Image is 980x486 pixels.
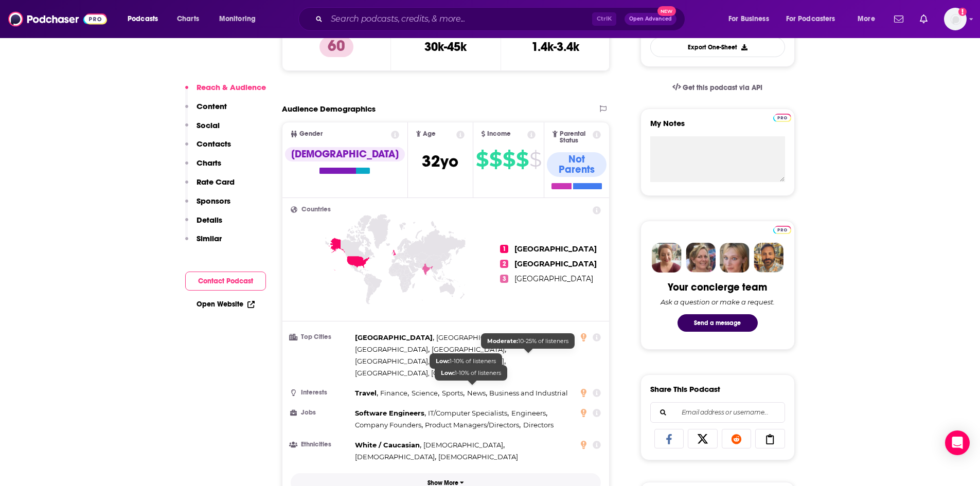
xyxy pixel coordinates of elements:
span: 2 [500,260,508,268]
div: [DEMOGRAPHIC_DATA] [285,147,405,161]
span: $ [516,151,528,168]
p: Rate Card [197,177,235,187]
span: [GEOGRAPHIC_DATA] [514,244,597,254]
h3: 30k-45k [424,39,467,55]
span: $ [503,151,515,168]
button: Rate Card [185,177,235,196]
span: , [467,387,487,399]
input: Email address or username... [659,403,776,422]
button: open menu [120,11,171,27]
button: Open AdvancedNew [625,13,676,25]
span: [GEOGRAPHIC_DATA] [432,345,505,353]
a: Get this podcast via API [664,75,771,100]
h3: 1.4k-3.4k [531,39,579,55]
span: Travel [355,389,377,397]
span: Sports [442,389,463,397]
span: 32 yo [422,151,458,171]
div: Ask a question or make a request. [661,298,775,306]
button: open menu [212,11,269,27]
span: 10-25% of listeners [487,337,568,345]
span: Income [487,131,511,137]
button: open menu [721,11,782,27]
a: Pro website [773,224,791,234]
span: , [511,407,547,419]
span: [GEOGRAPHIC_DATA] [514,259,597,268]
h3: Interests [291,389,351,396]
p: Similar [197,233,222,243]
img: Podchaser Pro [773,226,791,234]
span: New [657,6,676,16]
a: Pro website [773,112,791,122]
span: , [442,387,465,399]
button: Charts [185,158,221,177]
input: Search podcasts, credits, & more... [327,11,592,27]
span: Age [423,131,436,137]
span: , [355,344,430,355]
a: Show notifications dropdown [890,10,907,28]
span: IT/Computer Specialists [428,409,507,417]
a: Show notifications dropdown [916,10,932,28]
h3: Ethnicities [291,441,351,448]
img: Jon Profile [754,243,783,273]
b: Moderate: [487,337,518,345]
span: [GEOGRAPHIC_DATA] [355,345,428,353]
span: White / Caucasian [355,441,420,449]
span: , [355,355,506,367]
span: News [467,389,486,397]
b: Low: [436,357,450,365]
button: open menu [779,11,850,27]
span: , [428,407,509,419]
span: , [355,439,421,451]
span: Gender [299,131,323,137]
span: Get this podcast via API [683,83,762,92]
span: , [355,332,434,344]
span: Monitoring [219,12,256,26]
a: Open Website [197,300,255,309]
a: Share on Reddit [722,429,752,448]
span: For Business [728,12,769,26]
button: Content [185,101,227,120]
button: Social [185,120,220,139]
button: Show profile menu [944,8,967,30]
img: User Profile [944,8,967,30]
span: Logged in as headlandconsultancy [944,8,967,30]
span: , [355,451,436,463]
span: 1-10% of listeners [441,369,501,376]
img: Sydney Profile [652,243,682,273]
span: , [412,387,439,399]
span: [GEOGRAPHIC_DATA], [GEOGRAPHIC_DATA] [355,369,504,377]
span: Engineers [511,409,546,417]
p: Contacts [197,139,231,149]
p: Sponsors [197,196,230,206]
a: Podchaser - Follow, Share and Rate Podcasts [8,9,107,29]
h2: Audience Demographics [282,104,376,114]
h3: Top Cities [291,334,351,340]
span: 3 [500,275,508,283]
button: Similar [185,233,222,253]
span: , [436,332,511,344]
span: Countries [301,206,331,213]
a: Share on X/Twitter [688,429,718,448]
p: 60 [319,37,353,57]
button: open menu [850,11,888,27]
button: Export One-Sheet [650,37,785,57]
span: , [355,419,423,431]
span: Directors [523,421,554,429]
div: Not Parents [547,152,607,177]
span: $ [529,151,541,168]
span: $ [476,151,488,168]
span: Software Engineers [355,409,424,417]
button: Reach & Audience [185,82,266,101]
span: [GEOGRAPHIC_DATA] [436,333,509,341]
span: , [355,407,426,419]
div: Open Intercom Messenger [945,430,970,455]
label: My Notes [650,118,785,136]
span: $ [489,151,502,168]
a: Charts [170,11,205,27]
span: Open Advanced [629,16,672,22]
p: Details [197,215,222,225]
span: For Podcasters [786,12,835,26]
span: [GEOGRAPHIC_DATA], [GEOGRAPHIC_DATA] [355,357,504,365]
button: Contact Podcast [185,272,266,291]
button: Sponsors [185,196,230,215]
